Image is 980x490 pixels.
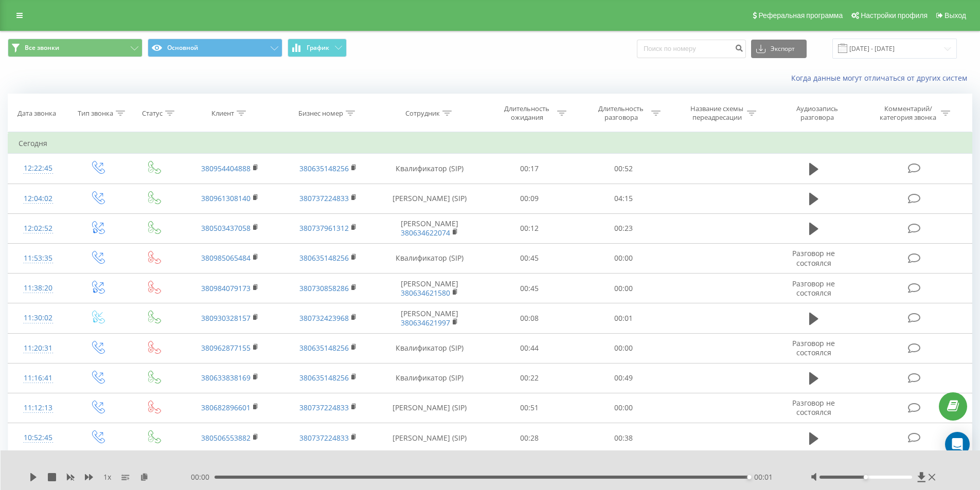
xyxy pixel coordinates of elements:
[19,338,58,358] div: 11:20:31
[483,333,577,363] td: 00:44
[19,219,58,239] div: 12:02:52
[19,248,58,268] div: 11:53:35
[754,472,773,482] span: 00:01
[783,104,850,122] div: Аудиозапись разговора
[19,189,58,209] div: 12:04:02
[483,363,577,393] td: 00:22
[500,104,555,122] div: Длительность ожидания
[758,11,843,20] span: Реферальная программа
[201,373,251,383] a: 380633838169
[577,303,671,333] td: 00:01
[19,158,58,178] div: 12:22:45
[405,109,440,118] div: Сотрудник
[191,472,215,482] span: 00:00
[792,248,835,267] span: Разговор не состоялся
[19,368,58,388] div: 11:16:41
[401,288,450,298] a: 380634621580
[298,109,343,118] div: Бизнес номер
[299,433,349,443] a: 380737224833
[483,213,577,243] td: 00:12
[377,333,483,363] td: Квалификатор (SIP)
[483,154,577,184] td: 00:17
[377,393,483,423] td: [PERSON_NAME] (SIP)
[483,393,577,423] td: 00:51
[19,278,58,298] div: 11:38:20
[8,133,972,154] td: Сегодня
[792,279,835,298] span: Разговор не состоялся
[861,11,928,20] span: Настройки профиля
[594,104,649,122] div: Длительность разговора
[864,475,868,479] div: Accessibility label
[148,39,282,57] button: Основной
[377,243,483,273] td: Квалификатор (SIP)
[637,40,746,58] input: Поиск по номеру
[577,363,671,393] td: 00:49
[299,223,349,233] a: 380737961312
[201,433,251,443] a: 380506553882
[577,184,671,213] td: 04:15
[401,318,450,328] a: 380634621997
[483,243,577,273] td: 00:45
[201,193,251,203] a: 380961308140
[791,73,972,83] a: Когда данные могут отличаться от других систем
[689,104,744,122] div: Название схемы переадресации
[577,333,671,363] td: 00:00
[377,184,483,213] td: [PERSON_NAME] (SIP)
[577,274,671,303] td: 00:00
[201,343,251,353] a: 380962877155
[751,40,807,58] button: Экспорт
[19,398,58,418] div: 11:12:13
[201,164,251,173] a: 380954404888
[299,253,349,263] a: 380635148256
[747,475,751,479] div: Accessibility label
[483,274,577,303] td: 00:45
[401,228,450,238] a: 380634622074
[377,423,483,453] td: [PERSON_NAME] (SIP)
[577,423,671,453] td: 00:38
[945,11,966,20] span: Выход
[577,154,671,184] td: 00:52
[377,274,483,303] td: [PERSON_NAME]
[17,109,56,118] div: Дата звонка
[878,104,938,122] div: Комментарий/категория звонка
[307,44,329,51] span: График
[792,398,835,417] span: Разговор не состоялся
[299,373,349,383] a: 380635148256
[945,432,970,457] div: Open Intercom Messenger
[299,343,349,353] a: 380635148256
[377,154,483,184] td: Квалификатор (SIP)
[483,303,577,333] td: 00:08
[577,393,671,423] td: 00:00
[201,253,251,263] a: 380985065484
[103,472,111,482] span: 1 x
[299,164,349,173] a: 380635148256
[211,109,234,118] div: Клиент
[288,39,347,57] button: График
[299,193,349,203] a: 380737224833
[201,313,251,323] a: 380930328157
[577,243,671,273] td: 00:00
[483,184,577,213] td: 00:09
[377,213,483,243] td: [PERSON_NAME]
[19,428,58,448] div: 10:52:45
[299,403,349,412] a: 380737224833
[8,39,142,57] button: Все звонки
[792,338,835,357] span: Разговор не состоялся
[25,44,59,52] span: Все звонки
[142,109,163,118] div: Статус
[377,303,483,333] td: [PERSON_NAME]
[577,213,671,243] td: 00:23
[19,308,58,328] div: 11:30:02
[201,223,251,233] a: 380503437058
[299,313,349,323] a: 380732423968
[78,109,113,118] div: Тип звонка
[483,423,577,453] td: 00:28
[377,363,483,393] td: Квалификатор (SIP)
[299,283,349,293] a: 380730858286
[201,283,251,293] a: 380984079173
[201,403,251,412] a: 380682896601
